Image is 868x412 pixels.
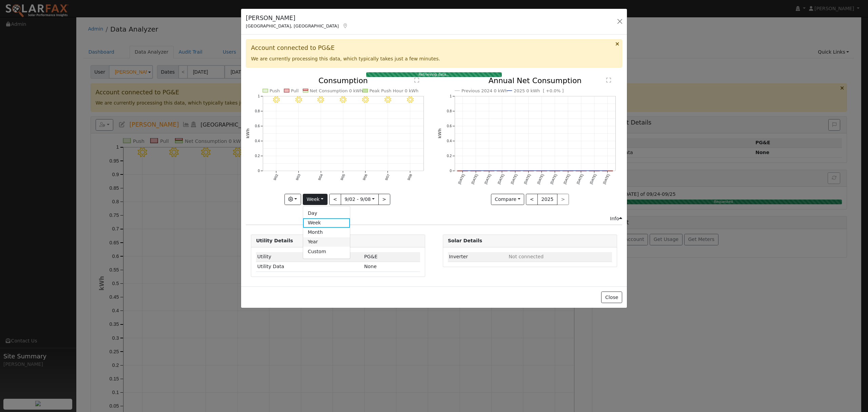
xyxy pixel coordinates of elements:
[370,88,419,93] text: Peak Push Hour 0 kWh
[364,254,377,259] span: ID: 17269355, authorized: 09/10/25
[407,173,413,181] text: 9/08
[295,173,301,181] text: 9/03
[329,194,341,205] button: <
[470,171,481,171] rect: onclick=""
[497,173,505,185] text: [DATE]
[527,169,530,172] circle: onclick=""
[246,39,622,67] div: We are currently processing this data, which typically takes just a few minutes.
[514,169,516,172] circle: onclick=""
[461,88,508,93] text: Previous 2024 0 kWh
[303,237,350,247] a: Year
[448,252,508,262] td: Inverter
[273,96,280,103] i: 9/02 - Clear
[255,124,260,128] text: 0.6
[291,88,299,93] text: Pull
[414,77,419,83] text: 
[510,173,518,185] text: [DATE]
[510,171,520,171] rect: onclick=""
[256,262,363,271] td: Utility Data
[407,96,414,103] i: 9/08 - MostlyClear
[258,169,260,173] text: 0
[255,154,260,158] text: 0.2
[514,88,564,93] text: 2025 0 kWh [ +0.0% ]
[245,128,250,138] text: kWh
[484,173,491,185] text: [DATE]
[378,194,390,205] button: >
[447,139,452,143] text: 0.4
[470,173,478,185] text: [DATE]
[362,96,369,103] i: 9/06 - MostlyClear
[550,173,557,185] text: [DATE]
[526,194,538,205] button: <
[384,96,391,103] i: 9/07 - MostlyClear
[255,109,260,113] text: 0.8
[303,247,350,256] a: Custom
[246,23,339,29] span: [GEOGRAPHIC_DATA], [GEOGRAPHIC_DATA]
[576,173,584,185] text: [DATE]
[601,292,622,303] button: Close
[501,169,504,172] circle: onclick=""
[589,173,597,185] text: [DATE]
[270,88,280,93] text: Push
[606,77,611,83] text: 
[303,218,350,228] a: Week
[484,171,494,171] rect: onclick=""
[488,169,490,172] circle: onclick=""
[580,169,583,172] circle: onclick=""
[303,194,328,205] button: Week
[602,171,613,171] rect: onclick=""
[364,264,377,269] span: None
[602,173,610,185] text: [DATE]
[258,94,260,98] text: 1
[457,171,468,171] rect: onclick=""
[256,252,363,262] td: Utility
[362,173,368,181] text: 9/06
[593,169,596,172] circle: onclick=""
[447,154,452,158] text: 0.2
[310,88,363,93] text: Net Consumption 0 kWh
[497,171,507,171] rect: onclick=""
[589,171,599,171] rect: onclick=""
[576,171,586,171] rect: onclick=""
[606,169,609,172] circle: onclick=""
[563,171,573,171] rect: onclick=""
[256,238,293,243] strong: Utility Details
[474,169,477,172] circle: onclick=""
[536,173,544,185] text: [DATE]
[318,76,368,85] text: Consumption
[447,124,452,128] text: 0.6
[448,238,482,243] strong: Solar Details
[550,171,560,171] rect: onclick=""
[295,96,302,103] i: 9/03 - Clear
[340,96,347,103] i: 9/05 - Clear
[457,173,465,185] text: [DATE]
[384,173,391,181] text: 9/07
[246,14,348,22] h5: [PERSON_NAME]
[610,215,622,222] div: Info
[303,209,350,218] a: Day
[491,194,525,205] button: Compare
[273,173,279,181] text: 9/02
[553,169,556,172] circle: onclick=""
[509,254,544,259] span: ID: null, authorized: None
[366,72,502,77] div: Retrieving data...
[461,169,464,172] circle: onclick=""
[341,194,379,205] button: 9/02 - 9/08
[488,76,581,85] text: Annual Net Consumption
[563,173,571,185] text: [DATE]
[523,173,531,185] text: [DATE]
[540,169,543,172] circle: onclick=""
[251,44,617,52] h3: Account connected to PG&E
[523,171,534,171] rect: onclick=""
[317,173,323,181] text: 9/04
[536,171,547,171] rect: onclick=""
[537,194,557,205] button: 2025
[318,96,324,103] i: 9/04 - Clear
[437,128,442,138] text: kWh
[450,169,452,173] text: 0
[447,109,452,113] text: 0.8
[450,94,452,98] text: 1
[255,139,260,143] text: 0.4
[340,173,346,181] text: 9/05
[567,169,569,172] circle: onclick=""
